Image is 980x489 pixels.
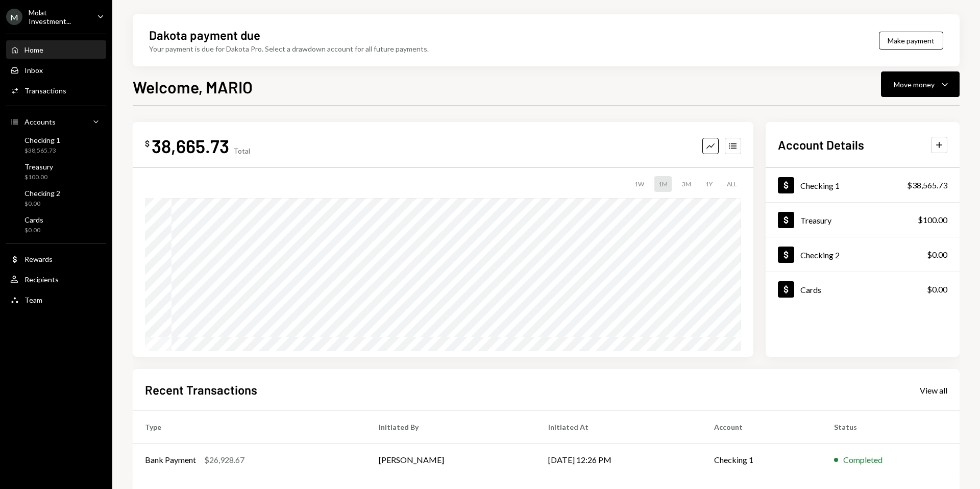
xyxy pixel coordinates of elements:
[6,61,106,79] a: Inbox
[24,117,56,126] div: Accounts
[701,176,717,192] div: 1Y
[133,411,366,444] th: Type
[6,270,106,288] a: Recipients
[24,226,43,235] div: $0.00
[766,272,960,306] a: Cards$0.00
[822,411,960,444] th: Status
[24,86,66,95] div: Transactions
[800,250,840,260] div: Checking 2
[149,27,260,43] div: Dakota payment due
[145,454,196,466] div: Bank Payment
[654,176,672,192] div: 1M
[24,275,59,284] div: Recipients
[6,159,106,184] a: Treasury$100.00
[918,214,947,226] div: $100.00
[24,146,60,155] div: $38,565.73
[630,176,648,192] div: 1W
[145,138,150,149] div: $
[24,200,60,208] div: $0.00
[366,444,536,476] td: [PERSON_NAME]
[766,237,960,272] a: Checking 2$0.00
[6,186,106,210] a: Checking 2$0.00
[766,203,960,237] a: Treasury$100.00
[6,212,106,237] a: Cards$0.00
[24,255,53,263] div: Rewards
[6,81,106,100] a: Transactions
[927,283,947,296] div: $0.00
[24,189,60,198] div: Checking 2
[907,179,947,191] div: $38,565.73
[678,176,695,192] div: 3M
[536,411,701,444] th: Initiated At
[778,136,864,153] h2: Account Details
[233,146,250,155] div: Total
[133,77,253,97] h1: Welcome, MARIO
[6,250,106,268] a: Rewards
[204,454,244,466] div: $26,928.67
[800,181,840,190] div: Checking 1
[879,32,943,50] button: Make payment
[800,285,821,295] div: Cards
[723,176,741,192] div: ALL
[29,8,89,26] div: Molat Investment...
[894,79,935,90] div: Move money
[24,66,43,75] div: Inbox
[24,173,53,182] div: $100.00
[702,411,822,444] th: Account
[843,454,883,466] div: Completed
[366,411,536,444] th: Initiated By
[6,290,106,309] a: Team
[920,385,947,396] div: View all
[149,43,429,54] div: Your payment is due for Dakota Pro. Select a drawdown account for all future payments.
[6,9,22,25] div: M
[24,162,53,171] div: Treasury
[6,112,106,131] a: Accounts
[927,249,947,261] div: $0.00
[800,215,831,225] div: Treasury
[536,444,701,476] td: [DATE] 12:26 PM
[24,296,42,304] div: Team
[145,381,257,398] h2: Recent Transactions
[152,134,229,157] div: 38,665.73
[920,384,947,396] a: View all
[881,71,960,97] button: Move money
[24,136,60,144] div: Checking 1
[24,215,43,224] div: Cards
[766,168,960,202] a: Checking 1$38,565.73
[24,45,43,54] div: Home
[6,40,106,59] a: Home
[702,444,822,476] td: Checking 1
[6,133,106,157] a: Checking 1$38,565.73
